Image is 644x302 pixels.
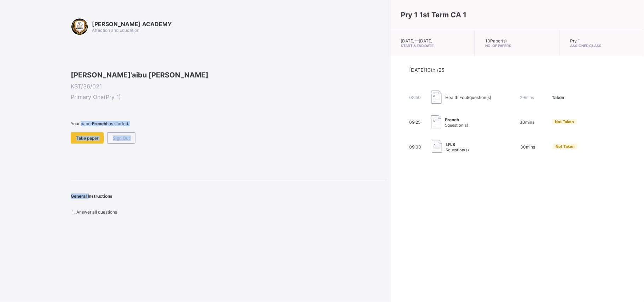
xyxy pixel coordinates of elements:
img: take_paper.cd97e1aca70de81545fe8e300f84619e.svg [432,140,442,153]
span: Pry 1 [570,38,580,43]
span: 30 mins [520,120,534,125]
span: [PERSON_NAME] ACADEMY [92,21,172,28]
span: 09:25 [409,120,420,125]
span: 5 question(s) [467,95,491,100]
span: Answer all questions [76,209,117,215]
span: KST/36/021 [71,83,387,90]
img: take_paper.cd97e1aca70de81545fe8e300f84619e.svg [431,115,441,128]
span: Pry 1 1st Term CA 1 [401,11,467,19]
span: 13 Paper(s) [486,38,507,43]
span: 29 mins [520,95,534,100]
span: Affection and Education [92,28,139,33]
span: 30 mins [520,144,535,150]
span: Assigned Class [570,43,633,48]
span: Start & End Date [401,43,464,48]
span: I.R.S [446,142,469,147]
span: 09:00 [409,144,421,150]
b: French [92,121,106,126]
span: Take paper [76,135,98,141]
span: Not Taken [556,144,575,149]
span: [PERSON_NAME]'aibu [PERSON_NAME] [71,71,387,79]
span: 08:50 [409,95,421,100]
span: [DATE] — [DATE] [401,38,433,43]
span: Your paper has started. [71,121,387,126]
span: Sign Out [113,135,130,141]
span: French [445,117,468,122]
span: General Instructions [71,193,112,199]
span: Not Taken [555,119,574,124]
span: Primary One ( Pry 1 ) [71,93,387,100]
span: Health Edu [445,95,467,100]
span: 5 question(s) [446,147,469,152]
span: [DATE] 13th /25 [409,67,445,73]
span: 5 question(s) [445,123,468,128]
span: Taken [552,95,564,100]
img: take_paper.cd97e1aca70de81545fe8e300f84619e.svg [431,91,442,104]
span: No. of Papers [486,43,549,48]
